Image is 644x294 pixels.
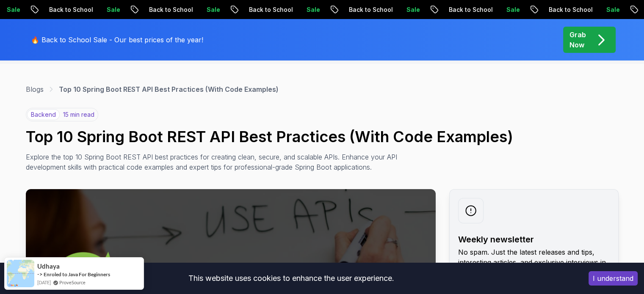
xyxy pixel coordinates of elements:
[44,271,110,278] a: Enroled to Java For Beginners
[569,30,586,50] p: Grab Now
[31,35,203,45] p: 🔥 Back to School Sale - Our best prices of the year!
[442,5,499,14] p: Back to School
[199,5,227,14] p: Sale
[6,269,576,288] div: This website uses cookies to enhance the user experience.
[63,110,94,119] p: 15 min read
[59,279,86,286] a: ProveSource
[26,128,619,145] h1: Top 10 Spring Boot REST API Best Practices (With Code Examples)
[7,260,34,287] img: provesource social proof notification image
[37,271,43,278] span: ->
[100,5,127,14] p: Sale
[458,247,610,278] p: No spam. Just the latest releases and tips, interesting articles, and exclusive interviews in you...
[37,263,60,270] span: Udhaya
[299,5,326,14] p: Sale
[399,5,426,14] p: Sale
[542,5,599,14] p: Back to School
[342,5,399,14] p: Back to School
[142,5,199,14] p: Back to School
[242,5,299,14] p: Back to School
[27,109,60,120] p: backend
[499,5,526,14] p: Sale
[458,234,610,245] h2: Weekly newsletter
[589,271,638,286] button: Accept cookies
[37,279,51,286] span: [DATE]
[599,5,626,14] p: Sale
[26,152,405,172] p: Explore the top 10 Spring Boot REST API best practices for creating clean, secure, and scalable A...
[26,84,44,94] a: Blogs
[59,84,279,94] p: Top 10 Spring Boot REST API Best Practices (With Code Examples)
[42,5,100,14] p: Back to School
